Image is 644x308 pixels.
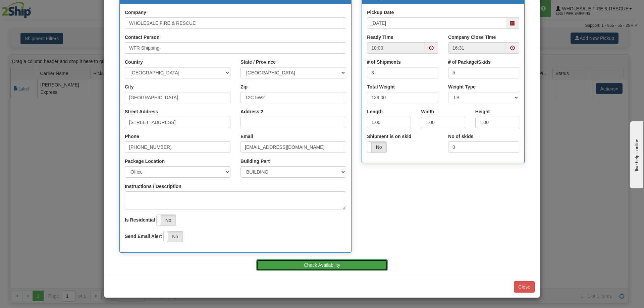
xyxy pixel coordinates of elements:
label: Package Location [125,158,165,165]
label: Address 2 [240,108,263,115]
label: Instructions / Description [125,183,181,190]
label: Total Weight [367,83,395,90]
label: No [367,142,386,152]
label: City [125,83,133,90]
label: Pickup Date [367,9,394,16]
button: Close [514,281,535,293]
label: Company [125,9,146,16]
label: Width [421,108,434,115]
button: Check Availability [256,259,388,271]
label: Length [367,108,383,115]
label: Building Part [240,158,270,165]
label: No of skids [448,133,473,140]
label: # of Package/Skids [448,59,491,65]
label: Height [475,108,490,115]
label: Street Address [125,108,158,115]
label: No [164,231,183,242]
label: No [157,215,176,226]
label: Email [240,133,253,140]
label: Zip [240,83,248,90]
div: live help - online [5,6,62,11]
label: Weight Type [448,83,476,90]
label: Ready Time [367,34,393,41]
label: Is Residential [125,217,155,223]
label: Contact Person [125,34,159,41]
label: Country [125,59,143,65]
label: Phone [125,133,139,140]
label: # of Shipments [367,59,400,65]
label: Send Email Alert [125,233,162,240]
label: Company Close Time [448,34,496,41]
label: Shipment is on skid [367,133,411,140]
label: State / Province [240,59,276,65]
iframe: chat widget [629,120,643,188]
